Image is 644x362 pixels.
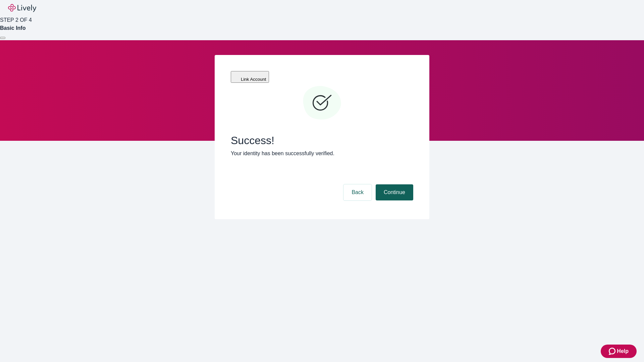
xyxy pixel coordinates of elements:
img: Lively [8,4,36,12]
span: Help [617,347,629,355]
svg: Zendesk support icon [609,347,617,355]
svg: Checkmark icon [302,83,342,123]
button: Zendesk support iconHelp [601,345,637,358]
p: Your identity has been successfully verified. [231,149,413,158]
button: Continue [376,184,413,200]
button: Link Account [231,71,269,83]
span: Success! [231,134,413,147]
button: Back [343,184,372,200]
